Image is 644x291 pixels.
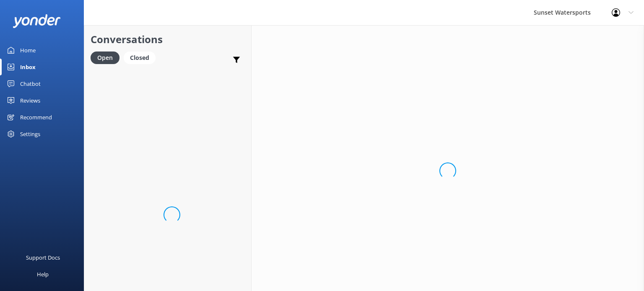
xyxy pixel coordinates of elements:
img: yonder-white-logo.png [13,14,61,28]
div: Settings [20,126,40,142]
div: Home [20,42,36,59]
div: Inbox [20,59,36,75]
div: Help [37,266,49,283]
a: Open [91,53,124,62]
div: Reviews [20,92,40,109]
div: Support Docs [26,249,60,266]
h2: Conversations [91,31,245,47]
a: Closed [124,53,160,62]
div: Chatbot [20,75,41,92]
div: Closed [124,52,156,64]
div: Recommend [20,109,52,126]
div: Open [91,52,119,64]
